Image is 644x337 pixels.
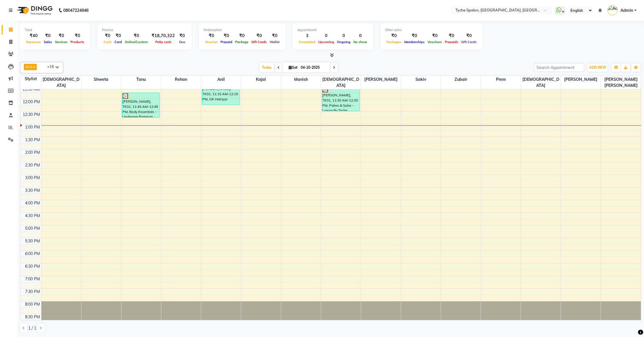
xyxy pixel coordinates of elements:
span: Packages [385,40,403,44]
div: 6:00 PM [24,251,41,257]
span: Vouchers [426,40,443,44]
div: Other sales [385,28,478,32]
div: ₹0 [69,32,86,39]
span: Kajal [241,76,281,83]
span: Package [234,40,250,44]
span: Ongoing [336,40,352,44]
span: Products [69,40,86,44]
div: ₹0 [123,32,149,39]
div: 6:30 PM [24,263,41,269]
input: 2025-10-04 [299,63,328,72]
span: Gift Cards [250,40,268,44]
span: Anil [201,76,241,83]
a: x [32,64,35,69]
span: Completed [297,40,317,44]
div: [PERSON_NAME], TK01, 11:45 AM-12:45 PM, Body Essentials - Underarm Premium [122,93,160,117]
span: Memberships [403,40,426,44]
div: 8:00 PM [24,301,41,307]
span: +16 [47,64,58,69]
div: 4:00 PM [24,200,41,206]
div: ₹0 [403,32,426,39]
span: [PERSON_NAME] [PERSON_NAME] [601,76,641,89]
span: Prem [481,76,521,83]
div: 0 [336,32,352,39]
div: ₹0 [53,32,69,39]
span: Sales [42,40,53,44]
span: [DEMOGRAPHIC_DATA] [41,76,81,89]
span: 1 / 1 [28,325,36,331]
div: 5:30 PM [24,238,41,244]
div: ₹0 [268,32,281,39]
img: Admin [607,5,618,15]
div: Appointment [297,28,369,32]
div: 1:00 PM [24,124,41,130]
span: Rehan [161,76,201,83]
div: 3:30 PM [24,187,41,194]
span: Expenses [25,40,42,44]
span: Gift Cards [460,40,478,44]
span: Online/Custom [123,40,149,44]
span: Anil [26,64,32,69]
div: ₹0 [460,32,478,39]
div: ₹0 [219,32,234,39]
span: Zubair [441,76,481,83]
div: ₹0 [42,32,53,39]
span: ADD NEW [589,65,606,70]
div: 12:00 PM [22,99,41,105]
div: 0 [352,32,369,39]
div: 11:30 AM [21,86,41,92]
div: ₹0 [113,32,123,39]
span: [PERSON_NAME] [561,76,601,83]
div: [PERSON_NAME], TK01, 11:30 AM-12:30 PM, Palms & Soles - Luxury By Tyche (Pedi/Mani) [322,87,360,111]
div: Finance [102,28,187,32]
div: ₹0 [102,32,113,39]
div: Stylist [20,76,41,82]
div: ₹0 [234,32,250,39]
img: logo [15,2,54,18]
span: Services [53,40,69,44]
div: ₹40 [25,32,42,39]
span: [DEMOGRAPHIC_DATA] [521,76,561,89]
div: ₹0 [250,32,268,39]
span: Sat [287,65,299,70]
div: ₹18,70,322 [149,32,177,39]
div: 4:30 PM [24,213,41,219]
span: Admin [620,7,633,14]
button: ADD NEW [588,64,607,72]
div: 3:00 PM [24,175,41,181]
div: ₹0 [177,32,187,39]
span: Wallet [268,40,281,44]
div: Redemption [204,28,281,32]
div: 7:30 PM [24,289,41,295]
input: Search Appointment [534,63,584,72]
div: 5:00 PM [24,225,41,231]
div: 0 [317,32,336,39]
span: Sakiv [401,76,441,83]
span: Card [113,40,123,44]
div: 8:30 PM [24,314,41,320]
div: [PERSON_NAME], TK01, 11:15 AM-12:15 PM, GK Hairspa [202,80,240,105]
span: Manish [281,76,321,83]
span: No show [352,40,369,44]
div: 2:00 PM [24,150,41,156]
span: Tanu [121,76,161,83]
div: ₹0 [204,32,219,39]
div: 3 [297,32,317,39]
span: Prepaids [443,40,460,44]
div: 1:30 PM [24,137,41,143]
span: [DEMOGRAPHIC_DATA] [321,76,361,89]
div: ₹0 [385,32,403,39]
div: 2:30 PM [24,162,41,168]
div: ₹0 [443,32,460,39]
span: [PERSON_NAME] [361,76,401,83]
span: Due [178,40,187,44]
span: Shweta [81,76,121,83]
span: Voucher [204,40,219,44]
span: Prepaid [219,40,234,44]
b: 08047224946 [63,2,89,18]
span: Cash [102,40,113,44]
span: Petty cash [154,40,173,44]
div: 7:00 PM [24,276,41,282]
div: 12:30 PM [22,112,41,118]
span: Today [260,63,274,72]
